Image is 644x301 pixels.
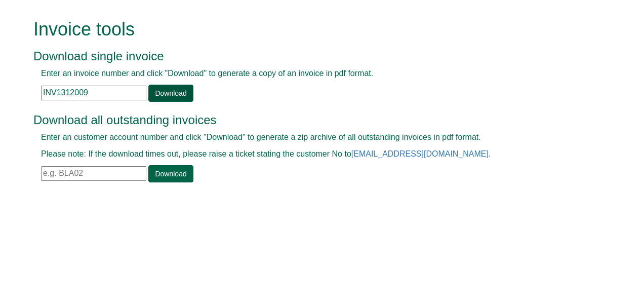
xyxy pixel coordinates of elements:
[33,50,588,63] h3: Download single invoice
[41,86,146,100] input: e.g. INV1234
[148,165,193,182] a: Download
[33,19,588,40] h1: Invoice tools
[148,85,193,102] a: Download
[41,148,580,160] p: Please note: If the download times out, please raise a ticket stating the customer No to .
[41,68,580,80] p: Enter an invoice number and click "Download" to generate a copy of an invoice in pdf format.
[41,132,580,143] p: Enter an customer account number and click "Download" to generate a zip archive of all outstandin...
[41,166,146,181] input: e.g. BLA02
[351,149,489,158] a: [EMAIL_ADDRESS][DOMAIN_NAME]
[33,114,588,127] h3: Download all outstanding invoices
